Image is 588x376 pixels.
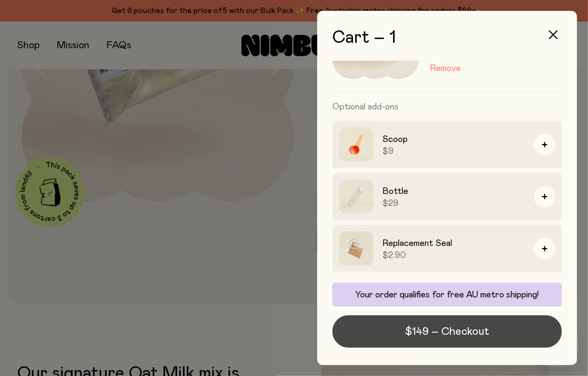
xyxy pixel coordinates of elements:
[382,133,525,146] h3: Scoop
[382,250,525,261] span: $2.90
[382,185,525,198] h3: Bottle
[332,315,562,348] button: $149 – Checkout
[332,28,562,48] h2: Cart – 1
[332,93,562,121] h3: Optional add-ons
[406,324,489,339] span: $149 – Checkout
[339,289,556,300] p: Your order qualifies for free AU metro shipping!
[382,198,525,209] span: $29
[382,237,525,250] h3: Replacement Seal
[382,146,525,157] span: $9
[430,62,461,75] button: Remove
